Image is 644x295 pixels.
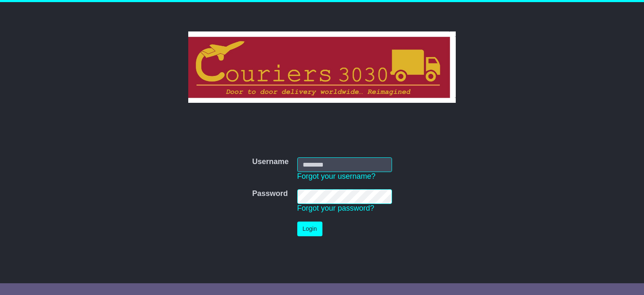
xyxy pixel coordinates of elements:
[252,189,288,198] label: Password
[297,204,374,212] a: Forgot your password?
[188,31,456,103] img: Couriers 3030
[297,222,322,236] button: Login
[297,172,376,180] a: Forgot your username?
[252,157,288,167] label: Username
